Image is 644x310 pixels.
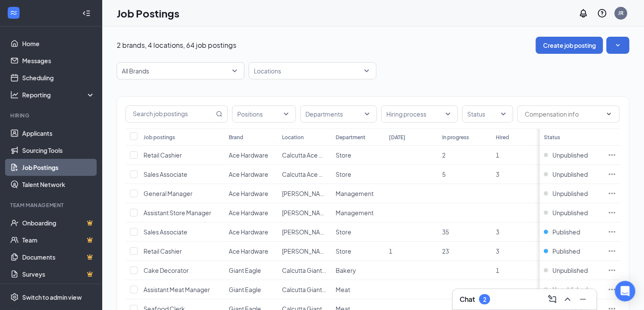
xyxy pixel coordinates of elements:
span: Meat [336,286,350,293]
span: Published [552,228,580,236]
svg: WorkstreamLogo [9,9,18,17]
span: 1 [389,247,392,255]
svg: Ellipses [608,285,616,294]
td: Ace Hardware [224,203,278,222]
a: Messages [22,52,95,69]
span: [PERSON_NAME] Ace Hardware [282,247,371,255]
svg: Ellipses [608,266,616,275]
span: Published [552,247,580,255]
td: Ace Hardware [224,242,278,261]
span: Unpublished [552,170,588,178]
button: ComposeMessage [546,292,559,306]
a: Job Postings [22,159,95,176]
td: Calcutta Giant Eagle [278,280,331,299]
td: Store [331,146,385,165]
span: Store [336,151,351,159]
div: Team Management [10,202,93,209]
svg: Settings [10,293,19,301]
button: ChevronUp [561,292,575,306]
svg: Ellipses [608,189,616,198]
span: Ace Hardware [229,190,268,197]
p: 2 brands, 4 locations, 64 job postings [117,41,236,50]
input: Search job postings [126,106,214,122]
td: Store [331,222,385,242]
span: Unpublished [552,151,588,159]
span: Sales Associate [144,228,187,236]
span: Store [336,170,351,178]
span: 1 [496,266,499,274]
span: Ace Hardware [229,228,268,236]
span: Ace Hardware [229,151,268,159]
h3: Chat [460,295,475,304]
th: [DATE] [385,129,438,146]
svg: SmallChevronDown [614,41,622,50]
td: Giant Eagle [224,261,278,280]
a: Scheduling [22,69,95,86]
span: Unpublished [552,285,588,294]
td: Calcutta Giant Eagle [278,261,331,280]
span: Cake Decorator [144,266,189,274]
span: 3 [496,170,499,178]
span: [PERSON_NAME] Ace Hardware [282,228,371,236]
td: Calcutta Ace Hardware [278,146,331,165]
td: Canfield Ace Hardware [278,203,331,222]
th: Status [540,129,604,146]
td: Ace Hardware [224,165,278,184]
a: Home [22,35,95,52]
td: Ace Hardware [224,222,278,242]
span: 3 [496,247,499,255]
div: Job postings [144,134,175,141]
span: Unpublished [552,189,588,198]
span: Assistant Meat Manager [144,286,210,293]
svg: ChevronUp [563,294,573,304]
span: Bakery [336,266,356,274]
p: All Brands [122,67,149,75]
span: [PERSON_NAME] Ace Hardware [282,209,371,216]
svg: Ellipses [608,247,616,255]
td: Calcutta Ace Hardware [278,165,331,184]
span: Store [336,228,351,236]
a: Applicants [22,125,95,142]
span: Management [336,209,374,216]
div: Location [282,134,304,141]
span: Sales Associate [144,170,187,178]
svg: Ellipses [608,170,616,178]
span: Unpublished [552,266,588,275]
svg: ComposeMessage [547,294,558,304]
span: Giant Eagle [229,286,261,293]
button: Minimize [576,292,590,306]
th: In progress [438,129,492,146]
span: Calcutta Ace Hardware [282,151,346,159]
span: Giant Eagle [229,266,261,274]
th: Hired [492,129,545,146]
svg: Notifications [578,8,589,18]
td: Giant Eagle [224,280,278,299]
button: SmallChevronDown [607,37,630,54]
span: Store [336,247,351,255]
svg: Collapse [82,9,91,18]
span: 2 [443,151,446,159]
div: JR [618,9,624,17]
div: Department [336,134,365,141]
svg: Analysis [10,91,19,99]
span: 23 [443,247,449,255]
svg: Minimize [578,294,588,304]
svg: ChevronDown [606,111,612,117]
button: Create job posting [536,37,603,54]
span: Calcutta Ace Hardware [282,170,346,178]
td: Canfield Ace Hardware [278,242,331,261]
div: Reporting [22,91,95,99]
td: Ace Hardware [224,184,278,203]
span: Retail Cashier [144,247,182,255]
svg: Ellipses [608,208,616,217]
td: Ace Hardware [224,146,278,165]
div: 2 [483,296,486,303]
span: Ace Hardware [229,247,268,255]
td: Meat [331,280,385,299]
h1: Job Postings [117,6,179,20]
span: Ace Hardware [229,209,268,216]
span: Management [336,190,374,197]
span: Calcutta Giant Eagle [282,286,339,293]
span: [PERSON_NAME] Ace Hardware [282,190,371,197]
td: Management [331,203,385,222]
